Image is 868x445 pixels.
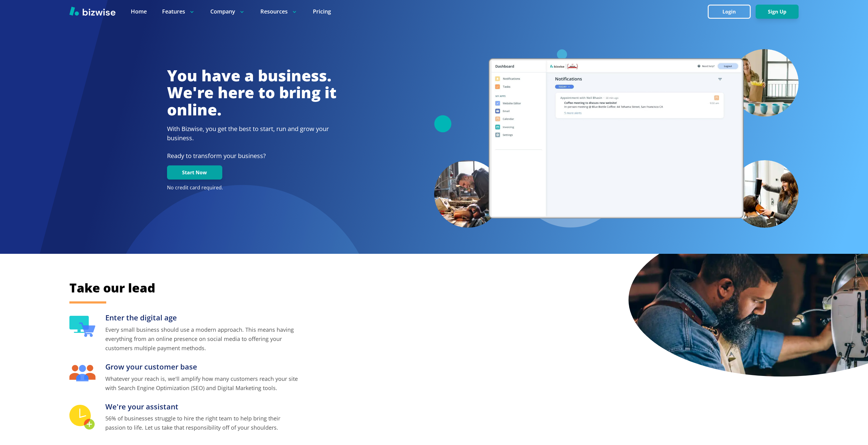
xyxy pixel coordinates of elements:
img: Bizwise Logo [69,6,115,16]
h3: We're your assistant [105,402,300,412]
h3: Grow your customer base [105,362,300,372]
h2: Take our lead [69,280,530,296]
button: Login [708,5,751,19]
img: We're your assistant Icon [69,405,95,430]
p: Features [162,8,195,15]
h2: With Bizwise, you get the best to start, run and grow your business. [167,124,337,143]
p: Whatever your reach is, we'll amplify how many customers reach your site with Search Engine Optim... [105,374,300,393]
a: Sign Up [756,9,799,15]
a: Home [131,8,147,15]
p: Resources [260,8,298,15]
p: Company [210,8,245,15]
a: Login [708,9,756,15]
a: Start Now [167,170,222,176]
p: 56% of businesses struggle to hire the right team to help bring their passion to life. Let us tak... [105,414,300,432]
p: Ready to transform your business? [167,151,337,161]
button: Start Now [167,165,222,180]
img: Grow your customer base Icon [69,365,95,381]
p: No credit card required. [167,184,337,191]
a: Pricing [313,8,331,15]
h1: You have a business. We're here to bring it online. [167,67,337,118]
button: Sign Up [756,5,799,19]
img: Enter the digital age Icon [69,316,95,337]
p: Every small business should use a modern approach. This means having everything from an online pr... [105,325,300,353]
h3: Enter the digital age [105,313,300,323]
